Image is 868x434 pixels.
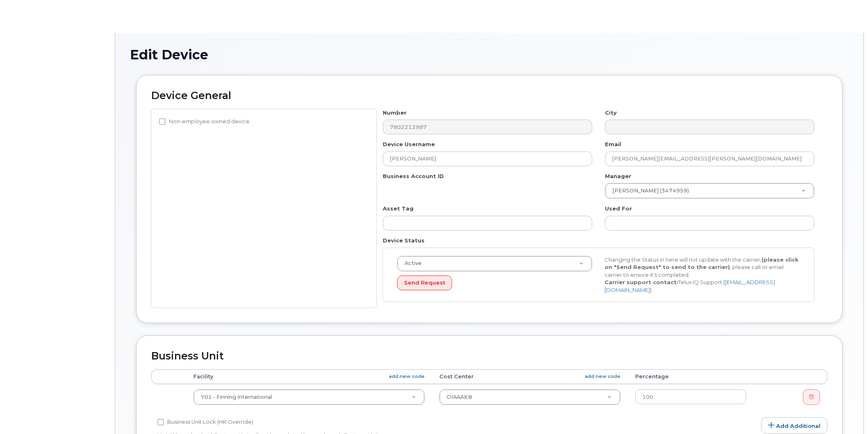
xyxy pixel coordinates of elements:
[383,109,407,117] label: Number
[761,417,827,434] a: Add Additional
[605,172,631,180] label: Manager
[151,90,827,102] h2: Device General
[607,187,689,194] span: [PERSON_NAME] (3474959)
[383,205,414,212] label: Asset Tag
[585,373,620,380] a: add new code
[447,394,472,400] span: OIAAAKB
[605,183,814,198] a: [PERSON_NAME] (3474959)
[604,279,775,293] a: [EMAIL_ADDRESS][DOMAIN_NAME]
[605,109,617,117] label: City
[605,140,621,148] label: Email
[201,394,272,400] span: Y01 - Finning International
[159,118,166,125] input: Non-employee owned device
[157,417,253,427] label: Business Unit Lock (HR Override)
[398,256,592,271] a: Active
[389,373,425,380] a: add new code
[383,237,425,244] label: Device Status
[151,350,827,362] h2: Business Unit
[157,419,164,425] input: Business Unit Lock (HR Override)
[397,276,452,291] button: Send Request
[194,390,424,405] a: Y01 - Finning International
[383,140,435,148] label: Device Username
[400,260,422,267] span: Active
[130,47,849,62] h1: Edit Device
[605,205,632,212] label: Used For
[440,390,620,405] a: OIAAAKB
[383,172,444,180] label: Business Account ID
[604,279,678,285] strong: Carrier support contact:
[159,117,250,127] label: Non-employee owned device
[628,369,754,384] th: Percentage
[598,256,806,294] div: Changing the Status in here will not update with the carrier, , please call or email carrier to e...
[186,369,432,384] th: Facility
[432,369,628,384] th: Cost Center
